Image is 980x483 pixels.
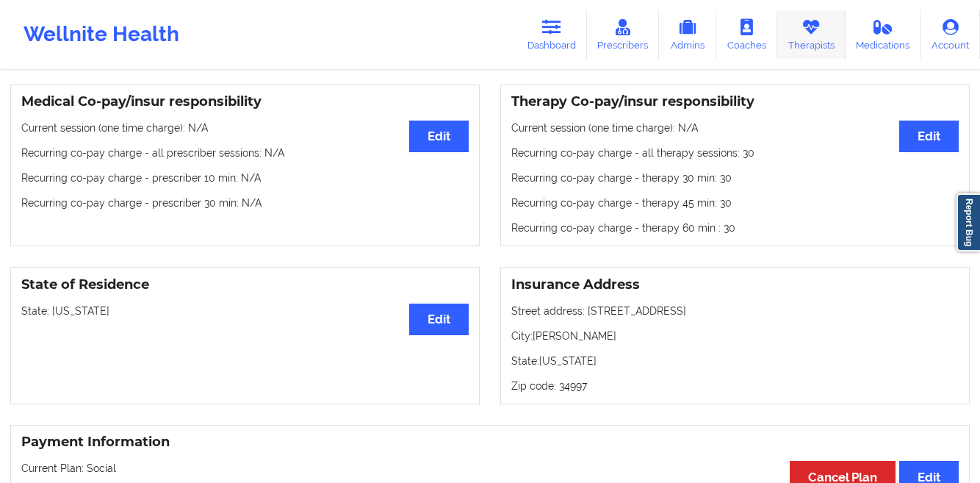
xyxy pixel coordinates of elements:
[21,146,469,160] p: Recurring co-pay charge - all prescriber sessions : N/A
[511,196,959,210] p: Recurring co-pay charge - therapy 45 min : 30
[21,434,959,451] h3: Payment Information
[21,304,469,318] p: State: [US_STATE]
[516,10,587,59] a: Dashboard
[716,10,777,59] a: Coaches
[587,10,660,59] a: Prescribers
[777,10,846,59] a: Therapists
[511,354,959,368] p: State: [US_STATE]
[511,304,959,318] p: Street address: [STREET_ADDRESS]
[21,276,469,293] h3: State of Residence
[21,93,469,110] h3: Medical Co-pay/insur responsibility
[21,196,469,210] p: Recurring co-pay charge - prescriber 30 min : N/A
[956,193,980,251] a: Report Bug
[511,146,959,160] p: Recurring co-pay charge - all therapy sessions : 30
[21,461,959,476] p: Current Plan: Social
[899,121,959,152] button: Edit
[659,10,716,59] a: Admins
[511,329,959,343] p: City: [PERSON_NAME]
[511,121,959,135] p: Current session (one time charge): N/A
[511,93,959,110] h3: Therapy Co-pay/insur responsibility
[511,379,959,393] p: Zip code: 34997
[511,276,959,293] h3: Insurance Address
[409,304,469,335] button: Edit
[409,121,469,152] button: Edit
[21,171,469,185] p: Recurring co-pay charge - prescriber 10 min : N/A
[511,221,959,235] p: Recurring co-pay charge - therapy 60 min : 30
[21,121,469,135] p: Current session (one time charge): N/A
[920,10,980,59] a: Account
[511,171,959,185] p: Recurring co-pay charge - therapy 30 min : 30
[846,10,921,59] a: Medications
